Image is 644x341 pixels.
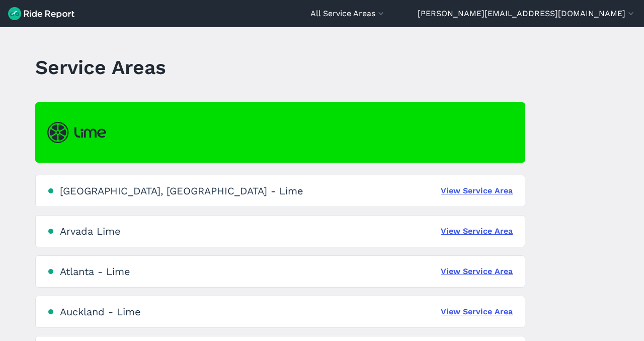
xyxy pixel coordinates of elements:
[47,122,106,143] img: Lime
[60,265,130,278] div: Atlanta - Lime
[441,185,513,197] a: View Service Area
[8,7,74,20] img: Ride Report
[441,225,513,237] a: View Service Area
[441,306,513,318] a: View Service Area
[60,225,121,237] div: Arvada Lime
[418,8,636,20] button: [PERSON_NAME][EMAIL_ADDRESS][DOMAIN_NAME]
[60,306,141,318] div: Auckland - Lime
[35,53,166,81] h1: Service Areas
[60,185,303,197] div: [GEOGRAPHIC_DATA], [GEOGRAPHIC_DATA] - Lime
[310,8,386,20] button: All Service Areas
[441,265,513,278] a: View Service Area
